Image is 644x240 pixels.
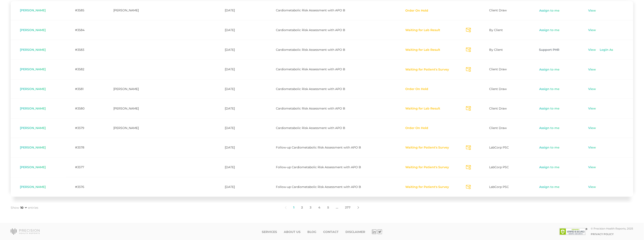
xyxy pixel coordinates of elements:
a: Assign to me [539,28,560,32]
span: [PERSON_NAME] [20,48,46,52]
svg: Send Notification [466,106,471,111]
td: [DATE] [216,79,267,99]
a: View [588,165,596,169]
span: Follow-up Cardiometabolic Risk Assessment with APO B [276,165,361,169]
td: #3583 [66,40,104,60]
a: View [588,67,596,72]
a: View [588,126,596,130]
img: SSL site seal - click to verify [560,228,588,235]
td: #3581 [66,79,104,99]
a: 277 [342,203,354,212]
a: Contact [323,230,339,234]
a: Assign to me [539,126,560,130]
a: 2 [298,203,306,212]
a: Blog [307,230,316,234]
span: Support PHR [539,48,560,52]
span: Client Draw [489,8,507,12]
span: By Client [489,48,503,52]
span: Cardiometabolic Risk Assessment with APO B [276,87,345,91]
button: Waiting for Patient's Survey [405,185,449,189]
td: #3579 [66,118,104,138]
span: [PERSON_NAME] [20,185,46,189]
span: [PERSON_NAME] [20,145,46,149]
button: Waiting for Patient's Survey [405,145,449,150]
label: Show entries [11,205,38,210]
a: Login As [600,48,613,52]
td: #3580 [66,99,104,118]
button: Waiting for Patient's Survey [405,67,449,72]
span: LabCorp PSC [489,145,509,149]
span: Follow-up Cardiometabolic Risk Assessment with APO B [276,145,361,149]
td: [DATE] [216,20,267,40]
span: LabCorp PSC [489,165,509,169]
a: Assign to me [539,67,560,72]
span: [PERSON_NAME] [20,28,46,32]
span: Cardiometabolic Risk Assessment with APO B [276,106,345,110]
td: [DATE] [216,99,267,118]
span: Client Draw [489,67,507,71]
span: By Client [489,28,503,32]
a: View [588,106,596,111]
a: View [588,87,596,91]
a: Assign to me [539,185,560,189]
svg: Send Notification [466,67,471,72]
button: Order On Hold [405,126,429,130]
span: [PERSON_NAME] [20,87,46,91]
span: [PERSON_NAME] [20,106,46,110]
svg: Send Notification [466,165,471,170]
a: View [588,145,596,150]
a: 5 [324,203,333,212]
span: [PERSON_NAME] [20,67,46,71]
td: [DATE] [216,138,267,157]
svg: Send Notification [466,28,471,32]
a: Assign to me [539,87,560,91]
button: Waiting for Lab Result [405,106,441,111]
td: #3576 [66,177,104,197]
button: Waiting for Lab Result [405,28,441,32]
td: #3578 [66,138,104,157]
td: [DATE] [216,40,267,60]
button: Waiting for Lab Result [405,48,441,52]
a: View [588,28,596,32]
td: #3577 [66,157,104,177]
a: Disclaimer [345,230,365,234]
a: Assign to me [539,165,560,169]
td: [DATE] [216,177,267,197]
a: View [588,48,596,52]
span: Cardiometabolic Risk Assessment with APO B [276,8,345,12]
td: [PERSON_NAME] [104,79,159,99]
a: About Us [284,230,301,234]
a: Privacy Policy [591,232,614,236]
a: Services [262,230,277,234]
svg: Send Notification [466,185,471,189]
svg: Send Notification [466,48,471,52]
span: [PERSON_NAME] [20,126,46,130]
td: #3585 [66,1,104,20]
td: [DATE] [216,60,267,79]
button: Order On Hold [405,9,429,13]
span: [PERSON_NAME] [20,8,46,12]
a: Assign to me [539,145,560,150]
span: Follow-up Cardiometabolic Risk Assessment with APO B [276,185,361,189]
td: [PERSON_NAME] [104,118,159,138]
button: Order On Hold [405,87,429,91]
span: Cardiometabolic Risk Assessment with APO B [276,67,345,71]
a: 3 [306,203,315,212]
td: [DATE] [216,118,267,138]
span: LabCorp PSC [489,185,509,189]
td: #3582 [66,60,104,79]
td: [DATE] [216,157,267,177]
a: View [588,9,596,13]
td: [PERSON_NAME] [104,99,159,118]
button: Waiting for Patient's Survey [405,165,449,169]
select: Showentries [19,205,28,210]
a: 4 [315,203,324,212]
td: [PERSON_NAME] [104,1,159,20]
span: Cardiometabolic Risk Assessment with APO B [276,126,345,130]
a: Assign to me [539,106,560,111]
span: Cardiometabolic Risk Assessment with APO B [276,48,345,52]
span: Client Draw [489,87,507,91]
div: © Precision Health Reports, 2025 [591,227,633,230]
td: [DATE] [216,1,267,20]
span: Cardiometabolic Risk Assessment with APO B [276,28,345,32]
